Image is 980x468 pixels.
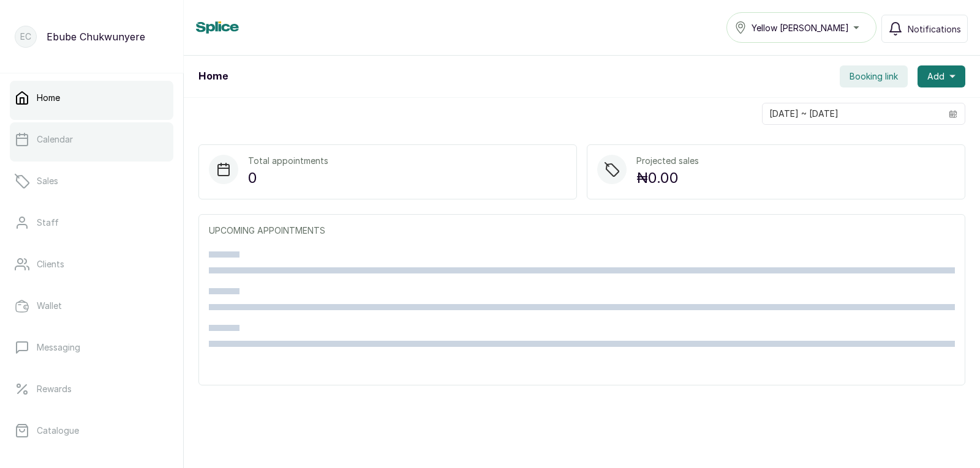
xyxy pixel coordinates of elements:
a: Wallet [10,289,173,323]
p: Clients [37,258,64,270]
span: Add [927,70,944,83]
p: ₦0.00 [636,167,699,189]
a: Messaging [10,330,173,365]
p: 0 [248,167,328,189]
p: EC [20,31,31,43]
p: Sales [37,175,58,187]
p: Staff [37,217,59,229]
span: Notifications [908,23,961,35]
p: Rewards [37,383,72,395]
input: Select date [763,103,941,124]
p: Total appointments [248,155,328,167]
a: Catalogue [10,414,173,448]
a: Rewards [10,372,173,406]
p: Ebube Chukwunyere [47,29,145,44]
p: Messaging [37,341,80,354]
button: Notifications [881,15,968,43]
a: Home [10,81,173,115]
p: Home [37,92,60,104]
a: Clients [10,247,173,281]
button: Yellow [PERSON_NAME] [726,12,876,43]
p: Catalogue [37,425,79,437]
button: Booking link [840,65,908,87]
h1: Home [198,69,228,84]
svg: calendar [949,110,957,118]
a: Sales [10,164,173,198]
a: Calendar [10,122,173,157]
p: Wallet [37,300,62,312]
a: Staff [10,206,173,240]
button: Add [918,65,965,87]
span: Yellow [PERSON_NAME] [752,21,849,34]
p: Projected sales [636,155,699,167]
span: Booking link [850,70,898,83]
p: UPCOMING APPOINTMENTS [209,225,955,237]
p: Calendar [37,133,73,146]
